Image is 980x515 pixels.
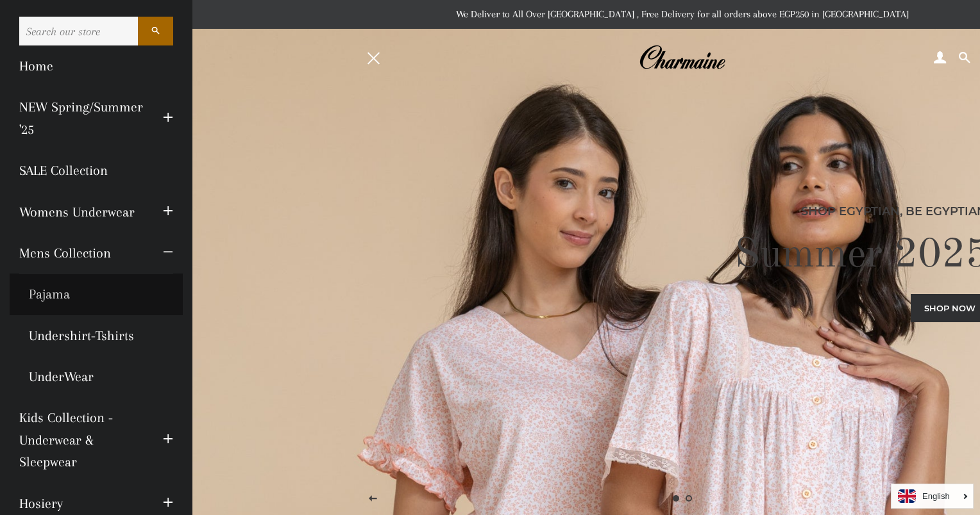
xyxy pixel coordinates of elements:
img: Charmaine Egypt [639,44,725,72]
a: Home [10,45,183,86]
a: Mens Collection [10,233,153,274]
input: Search our store [19,17,138,45]
a: Slide 1, current [670,492,682,505]
ul: Mens Collection [10,274,183,397]
a: UnderWear [10,356,183,397]
button: Previous slide [357,483,389,515]
a: NEW Spring/Summer '25 [10,86,153,150]
a: Pajama [10,274,183,315]
a: Load slide 2 [682,492,695,505]
a: Undershirt-Tshirts [10,315,183,356]
i: English [922,492,950,500]
a: Kids Collection - Underwear & Sleepwear [10,397,153,482]
a: SALE Collection [10,150,183,191]
a: Womens Underwear [10,192,153,233]
a: English [898,489,967,503]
